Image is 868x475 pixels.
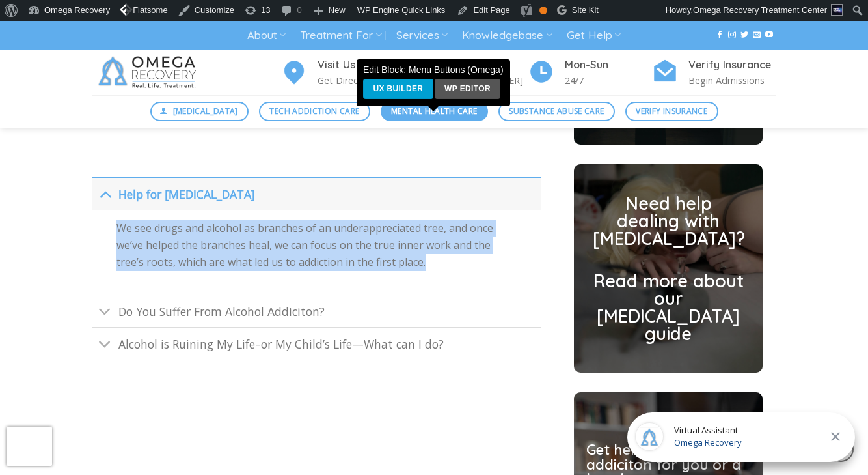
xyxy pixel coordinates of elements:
[269,105,359,117] span: Tech Addiction Care
[300,23,381,48] a: Treatment For
[565,73,652,88] p: 24/7
[462,23,552,48] a: Knowledgebase
[318,73,405,88] p: Get Directions
[693,5,827,15] span: Omega Recovery Treatment Center
[636,105,707,117] span: Verify Insurance
[716,31,724,40] a: Follow on Facebook
[567,23,621,48] a: Get Help
[572,5,599,15] span: Site Kit
[593,272,744,343] h2: Read more about our [MEDICAL_DATA] guide
[593,194,744,247] h2: Need help dealing with [MEDICAL_DATA]?
[435,79,501,99] a: WP Editor
[92,180,118,208] button: Toggle
[753,31,761,40] a: Send us an email
[539,7,547,14] div: OK
[509,105,604,117] span: Substance Abuse Care
[118,304,325,319] span: Do You Suffer From Alcohol Addiciton?
[92,295,541,327] a: Toggle Do You Suffer From Alcohol Addiciton?
[652,57,776,89] a: Verify Insurance Begin Admissions
[247,23,286,48] a: About
[173,105,238,117] span: [MEDICAL_DATA]
[765,31,773,40] a: Follow on YouTube
[116,220,517,270] p: We see drugs and alcohol as branches of an underappreciated tree, and once we’ve helped the branc...
[150,102,249,121] a: [MEDICAL_DATA]
[405,57,528,89] a: Get In Touch [PHONE_NUMBER]
[92,50,206,95] img: Omega Recovery
[381,102,488,121] a: Mental Health Care
[259,102,370,121] a: Tech Addiction Care
[688,57,776,74] h4: Verify Insurance
[728,31,736,40] a: Follow on Instagram
[363,79,433,99] a: UX Builder
[358,61,509,105] div: Edit Block: Menu Buttons (Omega)
[593,194,744,343] a: Need help dealing with [MEDICAL_DATA]? Read more about our [MEDICAL_DATA] guide
[92,210,541,295] div: Toggle Help for [MEDICAL_DATA]
[565,57,652,74] h4: Mon-Sun
[118,186,255,202] span: Help for [MEDICAL_DATA]
[118,336,444,352] span: Alcohol is Ruining My Life–or My Child’s Life—What can I do?
[92,177,541,210] a: Toggle Help for [MEDICAL_DATA]
[318,57,405,74] h4: Visit Us
[688,73,776,88] p: Begin Admissions
[441,57,528,74] h4: Get In Touch
[625,102,718,121] a: Verify Insurance
[281,57,405,89] a: Visit Us Get Directions
[92,331,118,359] button: Toggle
[498,102,615,121] a: Substance Abuse Care
[396,23,448,48] a: Services
[740,31,748,40] a: Follow on Twitter
[92,298,118,326] button: Toggle
[92,327,541,360] a: Toggle Alcohol is Ruining My Life–or My Child’s Life—What can I do?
